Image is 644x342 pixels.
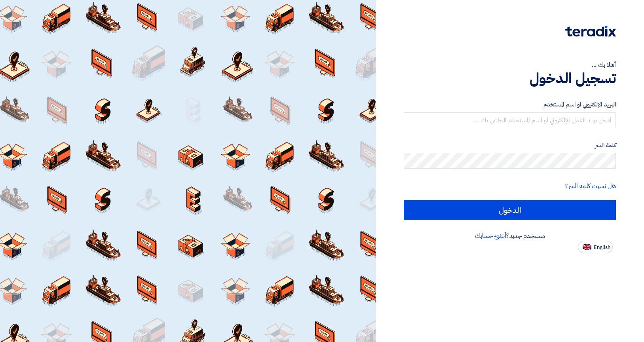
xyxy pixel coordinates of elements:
input: الدخول [404,200,616,220]
div: أهلا بك ... [404,60,616,70]
a: هل نسيت كلمة السر؟ [565,181,616,191]
label: البريد الإلكتروني او اسم المستخدم [404,100,616,109]
img: en-US.png [583,244,591,250]
label: كلمة السر [404,141,616,150]
h1: تسجيل الدخول [404,70,616,87]
button: English [578,241,613,253]
span: English [594,245,610,250]
img: Teradix logo [565,26,616,37]
a: أنشئ حسابك [475,231,506,241]
div: مستخدم جديد؟ [404,231,616,241]
input: أدخل بريد العمل الإلكتروني او اسم المستخدم الخاص بك ... [404,112,616,128]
